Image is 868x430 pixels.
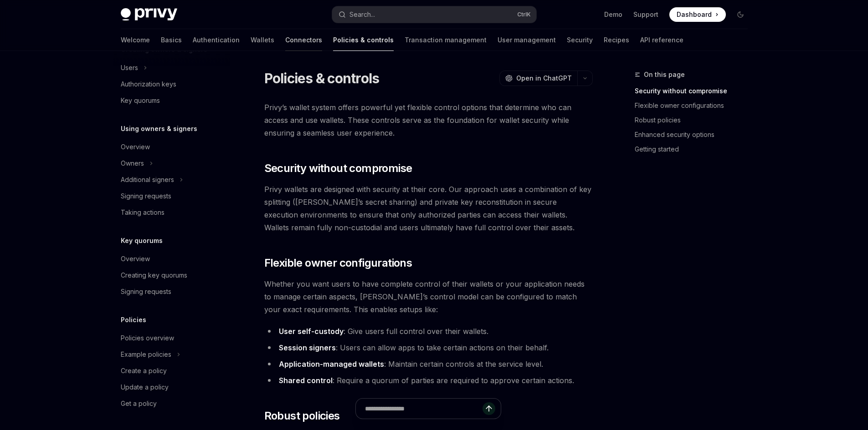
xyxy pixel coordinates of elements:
[113,267,230,283] a: Creating key quorums
[264,278,593,316] span: Whether you want users to have complete control of their wallets or your application needs to man...
[121,365,167,376] div: Create a policy
[669,7,726,22] a: Dashboard
[499,71,577,86] button: Open in ChatGPT
[733,7,748,22] button: Toggle dark mode
[113,76,230,92] a: Authorization keys
[121,95,160,106] div: Key quorums
[635,127,755,142] a: Enhanced security options
[498,29,556,51] a: User management
[121,382,169,393] div: Update a policy
[640,29,683,51] a: API reference
[644,69,685,80] span: On this page
[635,98,755,113] a: Flexible owner configurations
[113,330,230,346] a: Policies overview
[121,207,164,218] div: Taking actions
[677,10,712,19] span: Dashboard
[121,8,177,21] img: dark logo
[264,70,380,86] h1: Policies & controls
[604,10,622,19] a: Demo
[121,142,150,152] div: Overview
[121,398,157,409] div: Get a policy
[113,379,230,395] a: Update a policy
[161,29,182,51] a: Basics
[279,376,333,385] strong: Shared control
[121,253,150,264] div: Overview
[121,79,176,90] div: Authorization keys
[121,191,171,202] div: Signing requests
[264,325,593,338] li: : Give users full control over their wallets.
[264,256,412,270] span: Flexible owner configurations
[113,188,230,204] a: Signing requests
[264,161,412,176] span: Security without compromise
[285,29,322,51] a: Connectors
[121,158,144,169] div: Owners
[633,10,658,19] a: Support
[121,333,174,344] div: Policies overview
[121,123,197,134] h5: Using owners & signers
[604,29,629,51] a: Recipes
[113,363,230,379] a: Create a policy
[121,174,174,185] div: Additional signers
[279,327,344,336] strong: User self-custody
[113,251,230,267] a: Overview
[332,6,536,23] button: Search...CtrlK
[264,341,593,354] li: : Users can allow apps to take certain actions on their behalf.
[121,314,146,325] h5: Policies
[635,84,755,98] a: Security without compromise
[113,395,230,412] a: Get a policy
[121,349,171,360] div: Example policies
[333,29,394,51] a: Policies & controls
[193,29,240,51] a: Authentication
[121,235,163,246] h5: Key quorums
[113,283,230,300] a: Signing requests
[517,11,531,18] span: Ctrl K
[279,359,384,369] strong: Application-managed wallets
[516,74,572,83] span: Open in ChatGPT
[264,101,593,139] span: Privy’s wallet system offers powerful yet flexible control options that determine who can access ...
[483,402,495,415] button: Send message
[264,358,593,370] li: : Maintain certain controls at the service level.
[635,113,755,127] a: Robust policies
[279,343,336,352] strong: Session signers
[264,183,593,234] span: Privy wallets are designed with security at their core. Our approach uses a combination of key sp...
[251,29,274,51] a: Wallets
[113,139,230,155] a: Overview
[567,29,593,51] a: Security
[121,286,171,297] div: Signing requests
[121,62,138,73] div: Users
[349,9,375,20] div: Search...
[121,270,187,281] div: Creating key quorums
[635,142,755,157] a: Getting started
[264,374,593,387] li: : Require a quorum of parties are required to approve certain actions.
[121,29,150,51] a: Welcome
[405,29,487,51] a: Transaction management
[113,92,230,109] a: Key quorums
[113,204,230,221] a: Taking actions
